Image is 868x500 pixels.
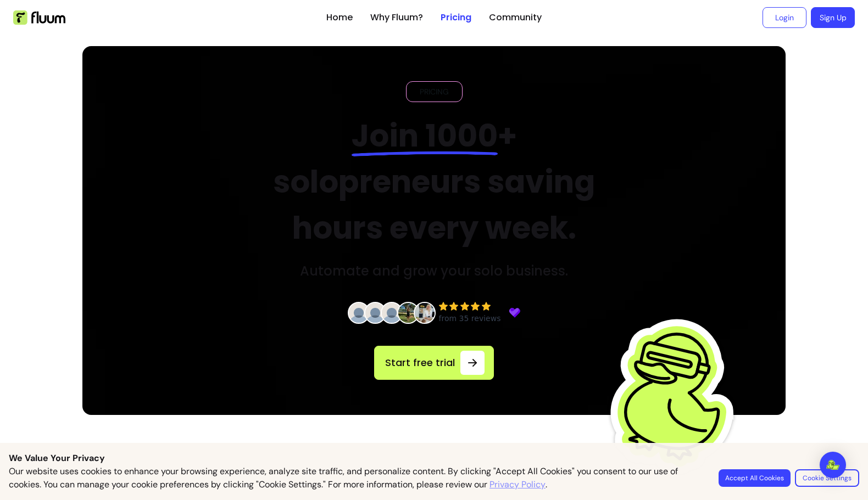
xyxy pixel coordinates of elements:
[248,113,620,251] h2: + solopreneurs saving hours every week.
[811,7,855,28] a: Sign Up
[374,346,494,380] a: Start free trial
[489,478,546,491] a: Privacy Policy
[795,469,859,487] button: Cookie Settings
[383,355,456,370] span: Start free trial
[326,11,353,24] a: Home
[441,11,471,24] a: Pricing
[489,11,542,24] a: Community
[607,300,744,492] img: Fluum Duck sticker
[370,11,423,24] a: Why Fluum?
[415,86,453,97] span: PRICING
[820,452,846,478] div: Open Intercom Messenger
[9,452,859,465] p: We Value Your Privacy
[763,7,806,28] a: Login
[300,262,568,280] h3: Automate and grow your solo business.
[13,10,65,25] img: Fluum Logo
[352,114,498,158] span: Join 1000
[9,465,705,491] p: Our website uses cookies to enhance your browsing experience, analyze site traffic, and personali...
[719,469,791,487] button: Accept All Cookies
